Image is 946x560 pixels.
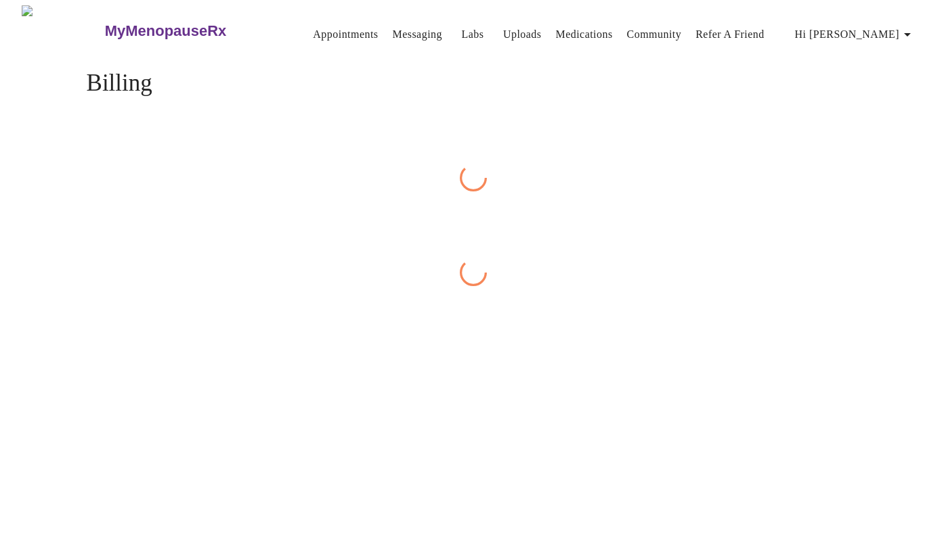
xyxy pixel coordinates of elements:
[461,25,483,44] a: Labs
[103,7,280,55] a: MyMenopauseRx
[695,25,765,44] a: Refer a Friend
[622,21,687,48] button: Community
[87,70,860,97] h4: Billing
[627,25,682,44] a: Community
[22,5,103,56] img: MyMenopauseRx Logo
[690,21,770,48] button: Refer a Friend
[498,21,547,48] button: Uploads
[555,25,612,44] a: Medications
[307,21,383,48] button: Appointments
[387,21,448,48] button: Messaging
[313,25,378,44] a: Appointments
[795,25,916,44] span: Hi [PERSON_NAME]
[105,22,227,40] h3: MyMenopauseRx
[790,21,921,48] button: Hi [PERSON_NAME]
[550,21,618,48] button: Medications
[451,21,494,48] button: Labs
[393,25,442,44] a: Messaging
[503,25,542,44] a: Uploads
